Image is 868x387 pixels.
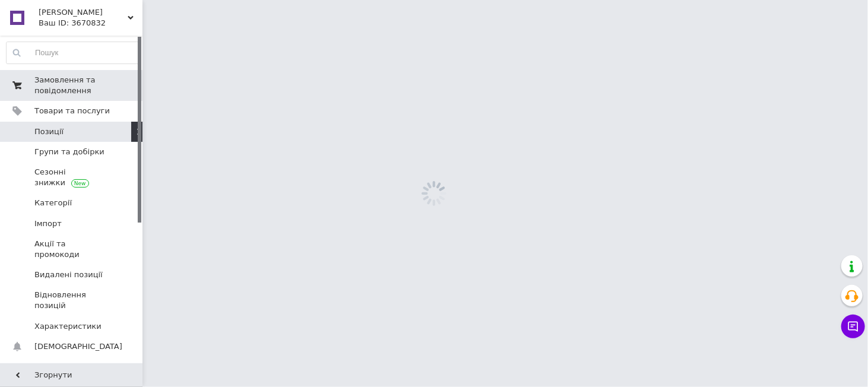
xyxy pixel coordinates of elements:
[841,315,865,338] button: Чат з покупцем
[34,218,62,229] span: Імпорт
[34,147,104,157] span: Групи та добірки
[34,239,110,260] span: Акції та промокоди
[34,321,102,332] span: Характеристики
[34,167,110,188] span: Сезонні знижки
[34,341,122,352] span: [DEMOGRAPHIC_DATA]
[34,198,72,208] span: Категорії
[39,7,128,18] span: Єврошоп
[34,361,110,383] span: Показники роботи компанії
[7,42,140,64] input: Пошук
[34,269,103,280] span: Видалені позиції
[39,18,142,28] div: Ваш ID: 3670832
[34,290,110,311] span: Відновлення позицій
[34,106,110,116] span: Товари та послуги
[34,75,110,96] span: Замовлення та повідомлення
[34,126,64,137] span: Позиції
